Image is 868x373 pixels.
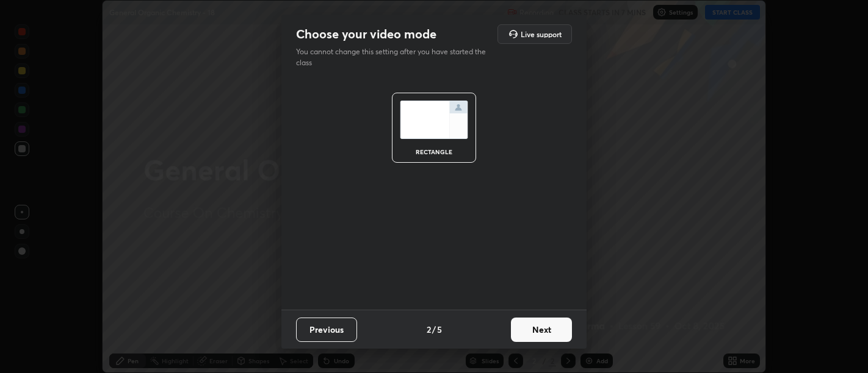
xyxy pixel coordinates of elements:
button: Previous [296,318,357,342]
h2: Choose your video mode [296,26,436,42]
h5: Live support [521,30,562,38]
div: rectangle [410,149,458,155]
h4: 2 [427,323,431,336]
h4: 5 [437,323,442,336]
img: normalScreenIcon.ae25ed63.svg [400,101,468,139]
button: Next [511,318,572,342]
p: You cannot change this setting after you have started the class [296,46,494,68]
h4: / [432,323,436,336]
